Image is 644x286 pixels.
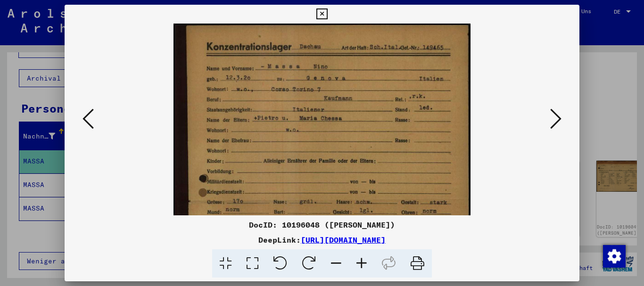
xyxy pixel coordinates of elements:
a: [URL][DOMAIN_NAME] [301,235,386,245]
div: DocID: 10196048 ([PERSON_NAME]) [65,219,580,230]
div: DeepLink: [65,234,580,245]
img: Zustimmung ändern [603,245,626,268]
div: Zustimmung ändern [603,245,625,267]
